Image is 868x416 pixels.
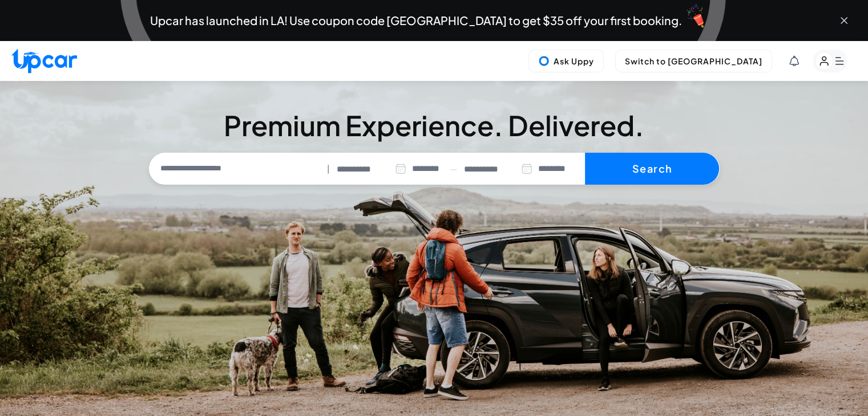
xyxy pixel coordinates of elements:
[615,50,772,72] button: Switch to [GEOGRAPHIC_DATA]
[450,162,457,176] span: —
[789,56,799,66] div: View Notifications
[538,55,550,67] img: Uppy
[838,15,850,26] button: Close banner
[11,48,77,73] img: Upcar Logo
[585,153,719,185] button: Search
[327,162,330,176] span: |
[149,112,720,139] h3: Premium Experience. Delivered.
[528,50,604,72] button: Ask Uppy
[150,15,682,26] span: Upcar has launched in LA! Use coupon code [GEOGRAPHIC_DATA] to get $35 off your first booking.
